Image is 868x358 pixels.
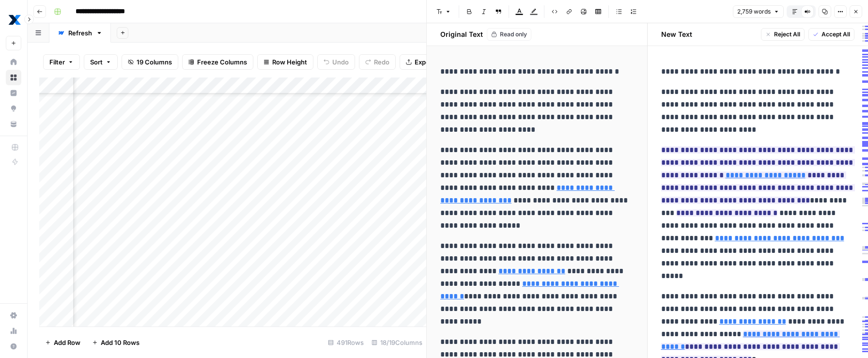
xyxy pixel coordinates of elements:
[137,57,172,67] span: 19 Columns
[182,54,253,70] button: Freeze Columns
[415,57,449,67] span: Export CSV
[257,54,313,70] button: Row Height
[324,335,368,350] div: 491 Rows
[6,70,21,85] a: Browse
[39,335,86,350] button: Add Row
[6,85,21,101] a: Insights
[54,338,80,347] span: Add Row
[6,116,21,132] a: Your Data
[6,8,21,32] button: Workspace: MaintainX
[774,30,800,39] span: Reject All
[68,28,92,38] div: Refresh
[400,54,455,70] button: Export CSV
[6,323,21,339] a: Usage
[761,28,805,41] button: Reject All
[368,335,426,350] div: 18/19 Columns
[90,57,103,67] span: Sort
[49,23,111,43] a: Refresh
[272,57,307,67] span: Row Height
[808,28,854,41] button: Accept All
[733,5,784,18] button: 2,759 words
[84,54,118,70] button: Sort
[101,338,139,347] span: Add 10 Rows
[500,30,527,39] span: Read only
[43,54,80,70] button: Filter
[86,335,145,350] button: Add 10 Rows
[49,57,65,67] span: Filter
[6,308,21,323] a: Settings
[434,30,483,39] h2: Original Text
[374,57,389,67] span: Redo
[6,339,21,354] button: Help + Support
[6,11,23,29] img: MaintainX Logo
[359,54,396,70] button: Redo
[661,30,692,39] h2: New Text
[197,57,247,67] span: Freeze Columns
[737,7,771,16] span: 2,759 words
[317,54,355,70] button: Undo
[821,30,850,39] span: Accept All
[6,101,21,116] a: Opportunities
[332,57,349,67] span: Undo
[6,54,21,70] a: Home
[122,54,178,70] button: 19 Columns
